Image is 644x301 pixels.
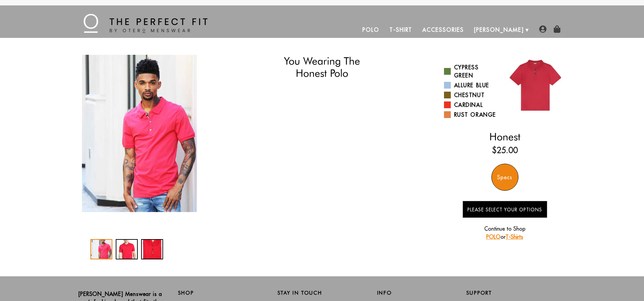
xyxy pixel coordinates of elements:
[141,239,163,259] div: 3 / 3
[467,207,542,213] span: Please Select Your Options
[84,14,207,33] img: The Perfect Fit - by Otero Menswear - Logo
[384,22,417,38] a: T-Shirt
[466,290,566,296] h2: Support
[417,22,469,38] a: Accessories
[444,91,500,99] a: Chestnut
[444,131,566,143] h2: Honest
[82,55,197,212] img: cardinal-red2_1024x1024_2x_5d29fa85-385d-49e1-a25b-90c37e4b5ae5_340x.jpg
[116,239,138,259] div: 2 / 3
[444,81,500,89] a: Allure Blue
[463,225,547,241] p: Continue to Shop or
[444,63,500,79] a: Cypress Green
[486,233,501,240] a: POLO
[463,201,547,218] button: Please Select Your Options
[79,55,200,212] div: 1 / 3
[178,290,267,296] h2: Shop
[444,101,500,109] a: Cardinal
[539,25,547,33] img: user-account-icon.png
[506,233,523,240] a: T-Shirts
[492,144,518,156] ins: $25.00
[469,22,529,38] a: [PERSON_NAME]
[505,55,566,116] img: 025.jpg
[242,55,402,79] h1: You Wearing The Honest Polo
[377,290,466,296] h2: Info
[491,164,518,191] div: Specs
[553,25,561,33] img: shopping-bag-icon.png
[444,111,500,119] a: Rust Orange
[357,22,384,38] a: Polo
[90,239,112,259] div: 1 / 3
[277,290,367,296] h2: Stay in Touch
